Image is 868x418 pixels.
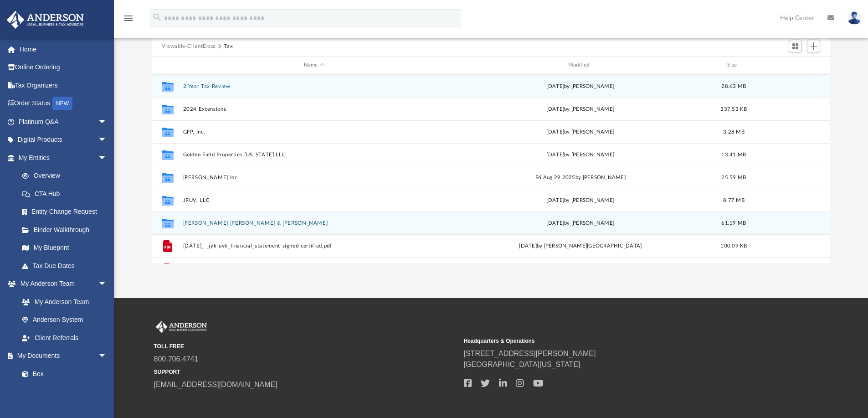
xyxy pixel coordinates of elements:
[449,196,712,204] div: [DATE] by [PERSON_NAME]
[449,128,712,136] div: [DATE] by [PERSON_NAME]
[721,175,746,180] span: 25.59 MB
[723,197,745,202] span: 8.77 MB
[723,129,745,134] span: 3.28 MB
[449,61,711,69] div: Modified
[156,61,179,69] div: id
[152,75,831,264] div: grid
[807,40,821,52] button: Add
[449,105,712,113] div: [DATE] by [PERSON_NAME]
[464,337,767,345] small: Headquarters & Operations
[715,61,752,69] div: Size
[6,40,121,58] a: Home
[449,173,712,181] div: Fri Aug 29 2025 by [PERSON_NAME]
[162,42,216,51] button: Viewable-ClientDocs
[464,350,596,357] a: [STREET_ADDRESS][PERSON_NAME]
[154,368,457,376] small: SUPPORT
[13,239,116,257] a: My Blueprint
[183,243,445,249] button: [DATE]_-_jyk-uyk_financial_statement-signed-certified.pdf
[756,61,820,69] div: id
[13,203,121,221] a: Entity Change Request
[449,219,712,227] div: [DATE] by [PERSON_NAME]
[6,131,121,149] a: Digital Productsarrow_drop_down
[449,150,712,159] div: [DATE] by [PERSON_NAME]
[183,83,445,89] button: 2 Year Tax Review
[154,381,277,388] a: [EMAIL_ADDRESS][DOMAIN_NAME]
[123,13,134,24] i: menu
[98,113,116,131] span: arrow_drop_down
[182,61,445,69] div: Name
[98,275,116,294] span: arrow_drop_down
[13,293,112,311] a: My Anderson Team
[720,106,747,111] span: 337.53 KB
[98,347,116,366] span: arrow_drop_down
[13,167,121,185] a: Overview
[183,197,445,203] button: JRUV, LLC
[6,275,116,293] a: My Anderson Teamarrow_drop_down
[183,220,445,226] button: [PERSON_NAME] [PERSON_NAME] & [PERSON_NAME]
[847,11,861,25] img: User Pic
[6,58,121,77] a: Online Ordering
[6,149,121,167] a: My Entitiesarrow_drop_down
[6,76,121,94] a: Tax Organizers
[789,40,802,52] button: Switch to Grid View
[6,94,121,113] a: Order StatusNEW
[13,311,116,329] a: Anderson System
[98,149,116,167] span: arrow_drop_down
[449,82,712,90] div: [DATE] by [PERSON_NAME]
[13,365,112,383] a: Box
[13,329,116,347] a: Client Referrals
[98,131,116,150] span: arrow_drop_down
[183,152,445,158] button: Golden Field Properties [US_STATE] LLC
[183,106,445,112] button: 2024 Extensions
[721,83,746,88] span: 28.63 MB
[720,243,747,248] span: 100.09 KB
[152,12,162,22] i: search
[449,242,712,250] div: [DATE] by [PERSON_NAME][GEOGRAPHIC_DATA]
[721,220,746,225] span: 61.19 MB
[13,257,121,275] a: Tax Due Dates
[183,129,445,135] button: GFP, Inc.
[13,221,121,239] a: Binder Walkthrough
[154,321,209,333] img: Anderson Advisors Platinum Portal
[464,361,580,368] a: [GEOGRAPHIC_DATA][US_STATE]
[154,355,199,363] a: 800.706.4741
[4,11,87,29] img: Anderson Advisors Platinum Portal
[224,42,233,51] button: Tax
[721,152,746,157] span: 13.41 MB
[6,347,116,365] a: My Documentsarrow_drop_down
[52,97,72,110] div: NEW
[6,113,121,131] a: Platinum Q&Aarrow_drop_down
[183,175,445,181] button: [PERSON_NAME] Inc
[13,383,116,401] a: Meeting Minutes
[13,185,121,203] a: CTA Hub
[154,342,457,351] small: TOLL FREE
[123,17,134,24] a: menu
